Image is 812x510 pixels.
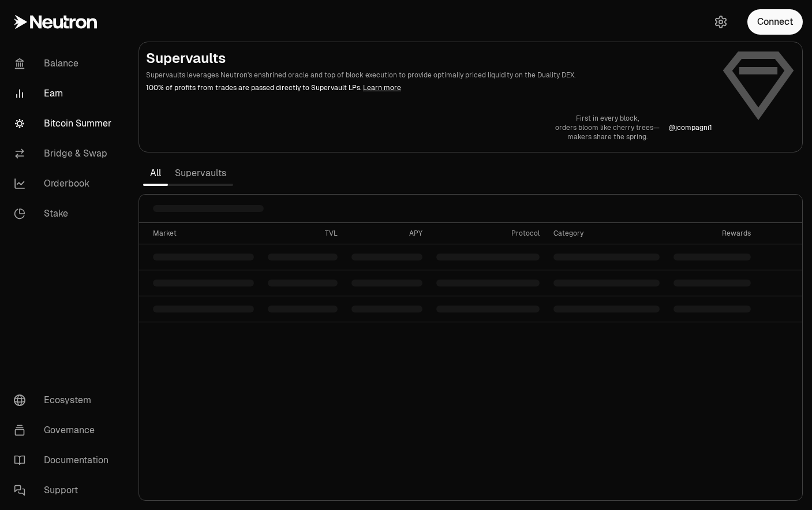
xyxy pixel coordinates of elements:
[669,123,712,132] p: @ jcompagni1
[5,169,125,199] a: Orderbook
[555,132,660,142] p: makers share the spring.
[436,229,540,238] div: Protocol
[351,229,422,238] div: APY
[553,229,660,238] div: Category
[363,83,401,92] a: Learn more
[5,415,125,445] a: Governance
[146,70,712,80] p: Supervaults leverages Neutron's enshrined oracle and top of block execution to provide optimally ...
[5,199,125,229] a: Stake
[146,49,712,68] h2: Supervaults
[168,162,233,185] a: Supervaults
[143,162,168,185] a: All
[673,229,751,238] div: Rewards
[555,123,660,132] p: orders bloom like cherry trees—
[5,49,125,79] a: Balance
[5,139,125,169] a: Bridge & Swap
[5,385,125,415] a: Ecosystem
[268,229,338,238] div: TVL
[555,114,660,142] a: First in every block,orders bloom like cherry trees—makers share the spring.
[153,229,254,238] div: Market
[5,475,125,505] a: Support
[5,109,125,139] a: Bitcoin Summer
[5,79,125,109] a: Earn
[555,114,660,123] p: First in every block,
[5,445,125,475] a: Documentation
[669,123,712,132] a: @jcompagni1
[146,83,712,93] p: 100% of profits from trades are passed directly to Supervault LPs.
[747,9,803,35] button: Connect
